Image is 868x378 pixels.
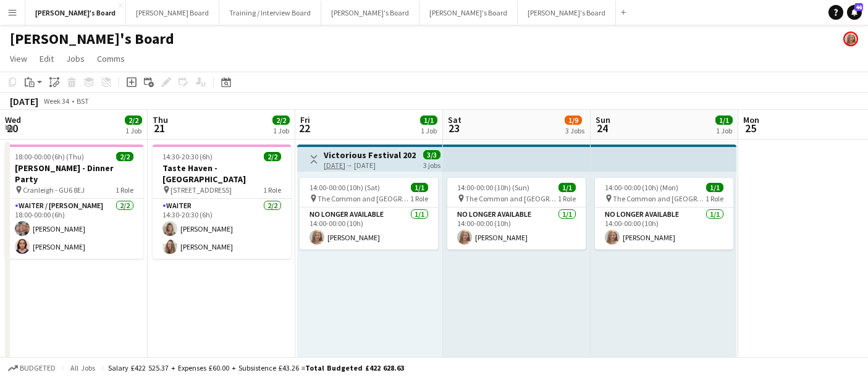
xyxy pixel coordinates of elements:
[171,185,232,195] span: [STREET_ADDRESS]
[264,152,281,161] span: 2/2
[595,178,733,250] app-job-card: 14:00-00:00 (10h) (Mon)1/1 The Common and [GEOGRAPHIC_DATA], [GEOGRAPHIC_DATA], [GEOGRAPHIC_DATA]...
[300,178,438,250] app-job-card: 14:00-00:00 (10h) (Sat)1/1 The Common and [GEOGRAPHIC_DATA], [GEOGRAPHIC_DATA], [GEOGRAPHIC_DATA]...
[298,121,310,135] span: 22
[420,115,437,125] span: 1/1
[743,114,759,125] span: Mon
[20,364,56,372] span: Budgeted
[321,1,419,25] button: [PERSON_NAME]'s Board
[594,121,610,135] span: 24
[318,194,410,203] span: The Common and [GEOGRAPHIC_DATA], [GEOGRAPHIC_DATA], [GEOGRAPHIC_DATA]
[153,145,291,259] app-job-card: 14:30-20:30 (6h)2/2Taste Haven - [GEOGRAPHIC_DATA] [STREET_ADDRESS]1 RoleWaiter2/214:30-20:30 (6h...
[68,363,98,372] span: All jobs
[5,145,143,259] app-job-card: 18:00-00:00 (6h) (Thu)2/2[PERSON_NAME] - Dinner Party Cranleigh - GU6 8EJ1 RoleWaiter / [PERSON_N...
[300,208,438,250] app-card-role: No Longer Available1/114:00-00:00 (10h)[PERSON_NAME]
[219,1,321,25] button: Training / Interview Board
[108,363,404,372] div: Salary £422 525.37 + Expenses £60.00 + Subsistence £43.26 =
[310,183,380,192] span: 14:00-00:00 (10h) (Sat)
[66,53,85,64] span: Jobs
[6,361,57,375] button: Budgeted
[605,183,678,192] span: 14:00-00:00 (10h) (Mon)
[116,185,133,195] span: 1 Role
[596,114,610,125] span: Sun
[125,115,142,125] span: 2/2
[447,208,586,250] app-card-role: No Longer Available1/114:00-00:00 (10h)[PERSON_NAME]
[116,152,133,161] span: 2/2
[518,1,616,25] button: [PERSON_NAME]'s Board
[847,5,862,20] a: 46
[465,194,558,203] span: The Common and [GEOGRAPHIC_DATA], [GEOGRAPHIC_DATA], [GEOGRAPHIC_DATA]
[40,53,54,64] span: Edit
[10,53,27,64] span: View
[447,178,586,250] app-job-card: 14:00-00:00 (10h) (Sun)1/1 The Common and [GEOGRAPHIC_DATA], [GEOGRAPHIC_DATA], [GEOGRAPHIC_DATA]...
[5,162,143,185] h3: [PERSON_NAME] - Dinner Party
[41,96,72,106] span: Week 34
[272,115,290,125] span: 2/2
[706,183,723,192] span: 1/1
[565,126,584,135] div: 3 Jobs
[558,194,576,203] span: 1 Role
[15,152,84,161] span: 18:00-00:00 (6h) (Thu)
[421,126,437,135] div: 1 Job
[715,115,733,125] span: 1/1
[854,3,863,11] span: 46
[77,96,89,106] div: BST
[448,114,461,125] span: Sat
[3,121,21,135] span: 20
[741,121,759,135] span: 25
[5,51,32,67] a: View
[92,51,130,67] a: Comms
[126,1,219,25] button: [PERSON_NAME] Board
[843,31,858,46] app-user-avatar: Caitlin Simpson-Hodson
[558,183,576,192] span: 1/1
[151,121,168,135] span: 21
[10,95,38,107] div: [DATE]
[97,53,125,64] span: Comms
[423,150,440,159] span: 3/3
[10,30,174,48] h1: [PERSON_NAME]'s Board
[153,199,291,259] app-card-role: Waiter2/214:30-20:30 (6h)[PERSON_NAME][PERSON_NAME]
[423,159,440,170] div: 3 jobs
[613,194,706,203] span: The Common and [GEOGRAPHIC_DATA], [GEOGRAPHIC_DATA], [GEOGRAPHIC_DATA]
[5,199,143,259] app-card-role: Waiter / [PERSON_NAME]2/218:00-00:00 (6h)[PERSON_NAME][PERSON_NAME]
[35,51,59,67] a: Edit
[716,126,732,135] div: 1 Job
[125,126,141,135] div: 1 Job
[410,194,428,203] span: 1 Role
[324,161,416,170] div: → [DATE]
[457,183,529,192] span: 14:00-00:00 (10h) (Sun)
[153,162,291,185] h3: Taste Haven - [GEOGRAPHIC_DATA]
[23,185,85,195] span: Cranleigh - GU6 8EJ
[324,149,416,161] h3: Victorious Festival 2025!🎸
[5,114,21,125] span: Wed
[25,1,126,25] button: [PERSON_NAME]'s Board
[300,114,310,125] span: Fri
[153,114,168,125] span: Thu
[61,51,90,67] a: Jobs
[565,115,582,125] span: 1/9
[324,161,345,170] tcxspan: Call 22-08-2025 via 3CX
[595,208,733,250] app-card-role: No Longer Available1/114:00-00:00 (10h)[PERSON_NAME]
[305,363,404,372] span: Total Budgeted £422 628.63
[273,126,289,135] div: 1 Job
[162,152,213,161] span: 14:30-20:30 (6h)
[411,183,428,192] span: 1/1
[706,194,723,203] span: 1 Role
[419,1,518,25] button: [PERSON_NAME]'s Board
[446,121,461,135] span: 23
[263,185,281,195] span: 1 Role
